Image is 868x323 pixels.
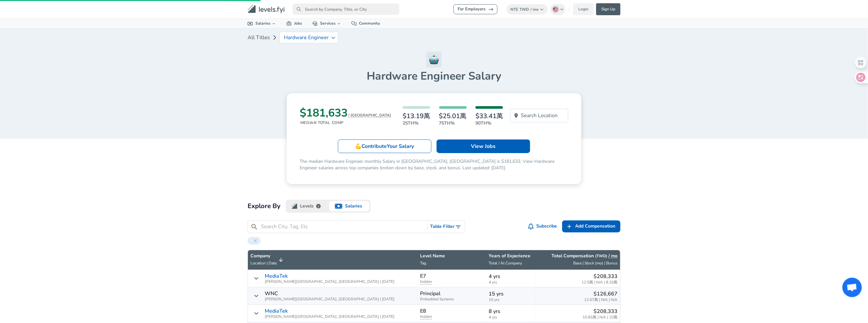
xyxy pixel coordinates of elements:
[300,106,391,120] h3: $181,633
[437,139,530,153] a: View Jobs
[265,280,395,284] span: [PERSON_NAME][GEOGRAPHIC_DATA], [GEOGRAPHIC_DATA] | [DATE]
[346,19,385,28] a: Community
[240,3,628,16] nav: primary
[307,19,346,28] a: Services
[573,3,594,15] a: Login
[583,307,618,315] p: $208,333
[521,112,558,119] p: Search Location
[300,158,568,171] p: The median Hardware Engineer monthly Salary in [GEOGRAPHIC_DATA], [GEOGRAPHIC_DATA] is $181,633. ...
[489,307,533,315] p: 8 yrs
[489,298,533,302] span: 10 yrs
[420,297,484,301] span: Embedded Systems
[475,120,503,127] p: 90th%
[519,7,529,12] span: TWD
[265,273,288,279] a: MediaTek
[582,280,618,284] span: 12.5萬 | N/A | 8.33萬
[550,4,566,15] button: English (US)
[575,222,615,230] span: Add Compensation
[428,221,465,233] button: Toggle Search Filters
[338,139,431,153] a: 💪ContributeYour Salary
[265,315,395,319] span: [PERSON_NAME][GEOGRAPHIC_DATA], [GEOGRAPHIC_DATA] | [DATE]
[453,4,497,14] a: For Employers
[281,19,307,28] a: Jobs
[426,52,442,67] img: Hardware Engineer Icon
[583,315,618,319] span: 10.83萬 | N/A | 10萬
[420,308,426,314] p: E8
[471,142,496,150] p: View Jobs
[489,261,522,266] span: Total / At Company
[242,19,281,28] a: Salaries
[582,273,618,280] p: $208,333
[553,7,558,12] img: English (US)
[608,253,618,259] button: / mo
[538,253,618,267] span: Total Compensation (TWD) / moBase | Stock (mo) | Bonus
[842,278,862,297] div: 打開聊天
[530,7,539,12] span: / mo
[292,203,297,209] img: levels.fyi logo
[250,253,285,267] span: CompanyLocation | Date
[596,3,620,15] a: Sign Up
[261,223,425,231] input: Search City, Tag, Etc
[510,7,518,12] span: NT$
[265,308,288,314] a: MediaTek
[489,290,533,298] p: 15 yrs
[489,280,533,284] span: 4 yrs
[420,291,440,296] p: Principal
[265,291,278,296] p: WNC
[248,69,620,83] h1: Hardware Engineer Salary
[248,31,270,44] a: All Titles
[403,120,430,127] p: 25th%
[286,200,328,213] button: levels.fyi logoLevels
[348,113,391,118] button: / [GEOGRAPHIC_DATA]
[527,220,560,232] button: Subscribe
[250,253,277,259] p: Company
[595,253,607,259] button: (TWD)
[573,261,618,266] span: Base | Stock (mo) | Bonus
[284,35,329,40] p: Hardware Engineer
[355,142,414,150] p: 💪 Contribute
[420,279,432,284] span: focus tag for this data point is hidden until there are more submissions. Submit your salary anon...
[584,290,618,298] p: $126,667
[506,4,548,15] button: NT$TWD/ mo
[439,113,467,120] h6: $25.01萬
[475,113,503,120] h6: $33.41萬
[420,314,432,319] span: focus tag for this data point is hidden until there are more submissions. Submit your salary anon...
[387,143,414,150] span: Your Salary
[489,253,533,259] p: Years of Experience
[489,273,533,280] p: 4 yrs
[551,253,618,259] p: Total Compensation
[293,4,399,15] input: Search by Company, Title, or City
[250,261,277,266] span: Location | Date
[248,201,281,211] h2: Explore By
[562,220,620,232] a: Add Compensation
[584,298,618,302] span: 12.67萬 | N/A | N/A
[489,315,533,319] span: 4 yrs
[420,253,484,259] p: Level Name
[328,200,371,213] button: salaries
[420,261,426,266] span: Tag
[439,120,467,127] p: 75th%
[420,273,426,279] p: E7
[403,113,430,120] h6: $13.19萬
[265,297,395,301] span: [PERSON_NAME][GEOGRAPHIC_DATA], [GEOGRAPHIC_DATA] | [DATE]
[300,120,391,126] p: Median Total Comp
